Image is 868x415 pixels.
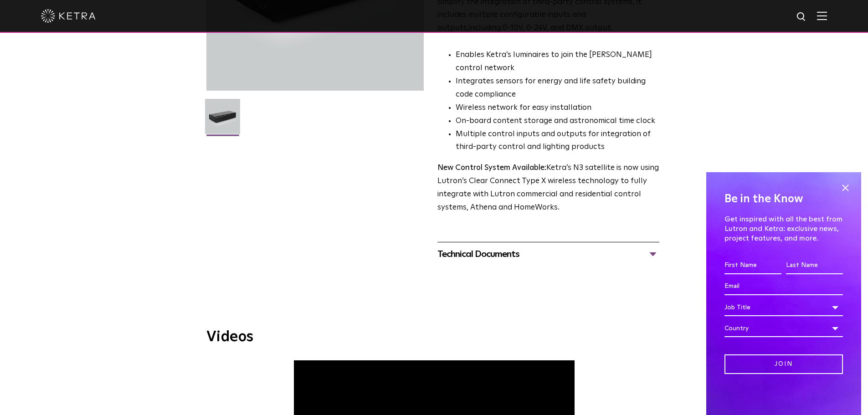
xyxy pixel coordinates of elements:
input: Join [724,354,843,374]
div: Country [724,320,843,337]
li: Integrates sensors for energy and life safety building code compliance [456,75,659,102]
p: Get inspired with all the best from Lutron and Ketra: exclusive news, project features, and more. [724,215,843,243]
img: Hamburger%20Nav.svg [817,11,827,20]
h3: Videos [206,330,662,344]
p: Ketra’s N3 satellite is now using Lutron’s Clear Connect Type X wireless technology to fully inte... [437,162,659,215]
input: Last Name [786,257,843,274]
li: Multiple control inputs and outputs for integration of third-party control and lighting products [456,128,659,154]
h4: Be in the Know [724,190,843,208]
li: Wireless network for easy installation [456,102,659,115]
input: Email [724,278,843,295]
strong: New Control System Available: [437,164,546,172]
input: First Name [724,257,781,274]
li: On-board content storage and astronomical time clock [456,115,659,128]
li: Enables Ketra’s luminaires to join the [PERSON_NAME] control network [456,49,659,75]
img: search icon [796,11,807,23]
div: Technical Documents [437,247,659,261]
img: N3-Controller-2021-Web-Square [205,99,240,141]
img: ketra-logo-2019-white [41,9,96,23]
div: Job Title [724,299,843,316]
